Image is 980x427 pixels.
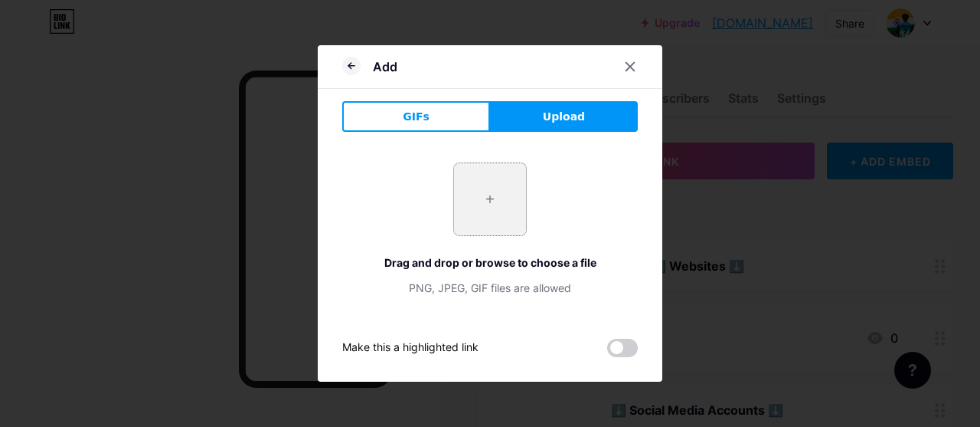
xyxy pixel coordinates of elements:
[403,109,430,125] span: GIFs
[342,339,479,357] div: Make this a highlighted link
[543,109,585,125] span: Upload
[373,57,397,76] div: Add
[342,280,638,296] div: PNG, JPEG, GIF files are allowed
[490,101,638,132] button: Upload
[342,255,638,271] div: Drag and drop or browse to choose a file
[342,101,490,132] button: GIFs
